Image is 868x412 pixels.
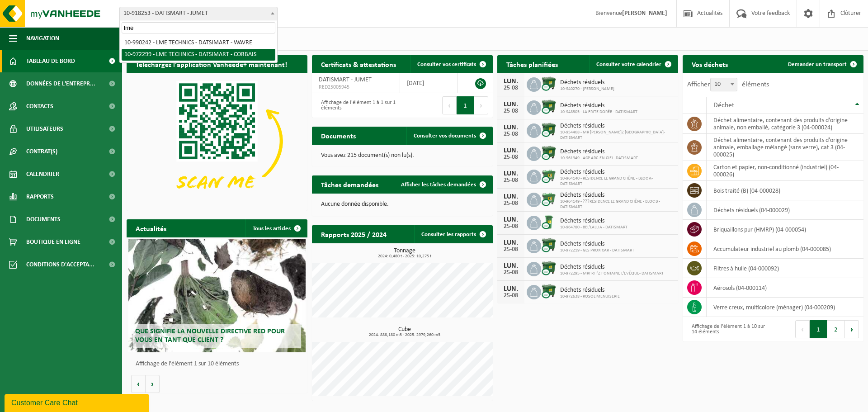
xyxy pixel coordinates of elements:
[417,62,476,67] span: Consulter vos certificats
[127,73,307,209] img: Download de VHEPlus App
[26,208,61,231] span: Documents
[502,124,520,131] div: LUN.
[120,7,277,20] span: 10-918253 - DATISMART - JUMET
[560,102,637,109] span: Déchets résiduels
[596,62,661,67] span: Consulter votre calendrier
[788,62,847,67] span: Demander un transport
[560,79,614,86] span: Déchets résiduels
[502,170,520,177] div: LUN.
[560,218,627,225] span: Déchets résiduels
[5,392,151,412] iframe: chat widget
[560,199,674,210] span: 10-964149 - ???RÉSIDENCE LE GRAND CHÊNE - BLOC B -DATISMART
[541,122,557,137] img: WB-1100-CU
[26,185,54,208] span: Rapports
[713,102,734,109] span: Déchet
[707,200,863,220] td: déchets résiduels (04-000029)
[127,219,175,237] h2: Actualités
[707,134,863,161] td: déchet alimentaire, contenant des produits d'origine animale, emballage mélangé (sans verre), cat...
[560,225,627,230] span: 10-964780 - BEL'LALLIA - DATISMART
[312,55,405,73] h2: Certificats & attestations
[560,241,634,248] span: Déchets résiduels
[687,81,769,88] label: Afficher éléments
[316,95,398,115] div: Affichage de l'élément 1 à 1 sur 1 éléments
[502,200,520,207] div: 25-08
[541,284,557,299] img: WB-1100-CU
[26,95,53,118] span: Contacts
[541,99,557,114] img: WB-1100-CU
[122,37,275,49] li: 10-990242 - LME TECHNICS - DATSIMART - WAVRE
[560,287,620,294] span: Déchets résiduels
[827,320,845,338] button: 2
[502,177,520,184] div: 25-08
[442,96,457,114] button: Previous
[406,127,492,145] a: Consulter vos documents
[560,169,674,176] span: Déchets résiduels
[707,161,863,181] td: carton et papier, non-conditionné (industriel) (04-000026)
[319,76,372,83] span: DATISMART - JUMET
[687,319,769,339] div: Affichage de l'élément 1 à 10 sur 14 éléments
[414,133,476,139] span: Consulter vos documents
[474,96,488,114] button: Next
[135,328,285,344] span: Que signifie la nouvelle directive RED pour vous en tant que client ?
[26,140,57,163] span: Contrat(s)
[316,333,493,337] span: 2024: 888,180 m3 - 2025: 2979,260 m3
[119,7,278,20] span: 10-918253 - DATISMART - JUMET
[136,361,303,367] p: Affichage de l'élément 1 sur 10 éléments
[711,78,737,91] span: 10
[502,85,520,91] div: 25-08
[316,254,493,259] span: 2024: 0,480 t - 2025: 10,275 t
[560,86,614,92] span: 10-940270 - [PERSON_NAME]
[502,216,520,223] div: LUN.
[502,101,520,108] div: LUN.
[26,118,63,140] span: Utilisateurs
[541,168,557,184] img: WB-0660-CU
[26,253,94,276] span: Conditions d'accepta...
[707,239,863,259] td: accumulateur industriel au plomb (04-000085)
[710,78,737,91] span: 10
[502,223,520,230] div: 25-08
[502,131,520,137] div: 25-08
[502,246,520,253] div: 25-08
[502,270,520,276] div: 25-08
[781,55,863,73] a: Demander un transport
[589,55,677,73] a: Consulter votre calendrier
[502,262,520,270] div: LUN.
[622,10,667,17] strong: [PERSON_NAME]
[707,114,863,134] td: déchet alimentaire, contenant des produits d'origine animale, non emballé, catégorie 3 (04-000024)
[400,73,458,93] td: [DATE]
[541,260,557,276] img: WB-1100-CU
[410,55,492,73] a: Consulter vos certificats
[316,248,493,259] h3: Tonnage
[321,152,484,159] p: Vous avez 215 document(s) non lu(s).
[560,123,674,130] span: Déchets résiduels
[321,201,484,208] p: Aucune donnée disponible.
[146,375,160,393] button: Volgende
[26,163,59,185] span: Calendrier
[560,248,634,253] span: 10-972219 - GLS PROXICAR - DATISMART
[707,181,863,200] td: bois traité (B) (04-000028)
[541,191,557,207] img: WB-0660-CU
[541,237,557,253] img: WB-1100-CU
[502,193,520,200] div: LUN.
[497,55,567,73] h2: Tâches planifiées
[26,50,75,72] span: Tableau de bord
[312,127,365,144] h2: Documents
[457,96,474,114] button: 1
[245,219,307,237] a: Tous les articles
[707,278,863,298] td: aérosols (04-000114)
[401,182,476,188] span: Afficher les tâches demandées
[560,148,638,156] span: Déchets résiduels
[502,147,520,154] div: LUN.
[312,225,396,243] h2: Rapports 2025 / 2024
[541,214,557,230] img: WB-0240-CU
[502,285,520,293] div: LUN.
[845,320,859,338] button: Next
[560,192,674,199] span: Déchets résiduels
[502,154,520,161] div: 25-08
[560,109,637,115] span: 10-948305 - LA FRITE DORÉE - DATISMART
[795,320,810,338] button: Previous
[26,231,80,253] span: Boutique en ligne
[683,55,737,73] h2: Vos déchets
[707,259,863,278] td: filtres à huile (04-000092)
